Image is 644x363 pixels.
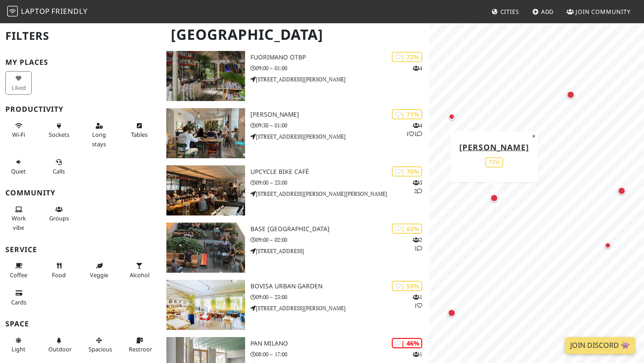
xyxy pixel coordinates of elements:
button: Sockets [46,118,72,142]
p: [STREET_ADDRESS][PERSON_NAME] [250,132,429,141]
button: Restroom [126,333,153,357]
span: Food [52,271,66,279]
div: | 46% [392,338,422,348]
button: Quiet [5,155,32,178]
h3: Space [5,320,156,328]
span: Group tables [49,214,69,222]
div: | 59% [392,281,422,291]
p: 08:00 – 17:00 [250,350,429,359]
h3: Productivity [5,105,156,114]
a: BASE Milano | 62% 21 BASE [GEOGRAPHIC_DATA] 09:00 – 02:00 [STREET_ADDRESS] [161,223,429,273]
button: Wi-Fi [5,118,32,142]
h3: Service [5,245,156,254]
p: 3 2 [413,178,422,195]
button: Outdoor [46,333,72,357]
p: 1 [413,350,422,359]
button: Food [46,258,72,282]
span: Power sockets [49,131,69,139]
span: Restroom [129,345,155,353]
span: Add [541,8,554,16]
h3: Upcycle Bike Cafè [250,168,429,176]
h1: [GEOGRAPHIC_DATA] [164,22,428,47]
span: Outdoor area [48,345,72,353]
a: Join Discord 👾 [565,337,635,354]
span: Video/audio calls [53,167,65,175]
button: Spacious [86,333,112,357]
button: Close popup [530,131,538,141]
span: Spacious [89,345,112,353]
p: [STREET_ADDRESS][PERSON_NAME] [250,75,429,84]
button: Cards [5,286,32,309]
img: oTTo [166,108,245,158]
h2: Filters [5,22,156,50]
span: Quiet [11,167,26,175]
img: Upcycle Bike Cafè [166,165,245,215]
div: Map marker [446,111,457,122]
span: Veggie [90,271,108,279]
p: 4 1 1 [406,121,422,138]
p: 09:00 – 23:00 [250,293,429,301]
button: Work vibe [5,202,32,235]
button: Alcohol [126,258,153,282]
a: [PERSON_NAME] [459,141,529,152]
p: [STREET_ADDRESS][PERSON_NAME] [250,304,429,312]
div: | 71% [392,109,422,119]
div: Map marker [446,307,458,319]
span: People working [12,214,26,231]
h3: My Places [5,58,156,67]
span: Long stays [92,131,106,148]
span: Coffee [10,271,27,279]
span: Natural light [12,345,25,353]
span: Work-friendly tables [131,131,148,139]
span: Credit cards [11,298,26,306]
button: Tables [126,118,153,142]
h3: Pan Milano [250,340,429,347]
div: | 62% [392,224,422,234]
a: Fuorimano OTBP | 72% 4 Fuorimano OTBP 09:00 – 01:00 [STREET_ADDRESS][PERSON_NAME] [161,51,429,101]
p: 2 1 [413,236,422,253]
p: [STREET_ADDRESS] [250,247,429,255]
a: oTTo | 71% 411 [PERSON_NAME] 09:30 – 01:00 [STREET_ADDRESS][PERSON_NAME] [161,108,429,158]
button: Light [5,333,32,357]
h3: BASE [GEOGRAPHIC_DATA] [250,225,429,233]
img: BASE Milano [166,223,245,273]
p: 09:30 – 01:00 [250,121,429,130]
span: Cities [500,8,519,16]
p: 1 1 [413,293,422,310]
a: Bovisa Urban Garden | 59% 11 Bovisa Urban Garden 09:00 – 23:00 [STREET_ADDRESS][PERSON_NAME] [161,280,429,330]
span: Friendly [51,6,87,16]
h3: Bovisa Urban Garden [250,283,429,290]
span: Laptop [21,6,50,16]
p: 09:00 – 01:00 [250,64,429,72]
div: Map marker [488,192,500,204]
div: Map marker [602,240,613,251]
p: 09:00 – 02:00 [250,236,429,244]
p: 4 [413,64,422,72]
div: 71% [485,157,503,167]
h3: [PERSON_NAME] [250,111,429,118]
button: Coffee [5,258,32,282]
button: Long stays [86,118,112,151]
button: Veggie [86,258,112,282]
div: Map marker [616,185,627,197]
a: Cities [488,4,523,20]
button: Calls [46,155,72,178]
img: Fuorimano OTBP [166,51,245,101]
p: 09:00 – 23:00 [250,178,429,187]
span: Stable Wi-Fi [12,131,25,139]
span: Alcohol [130,271,149,279]
a: Upcycle Bike Cafè | 70% 32 Upcycle Bike Cafè 09:00 – 23:00 [STREET_ADDRESS][PERSON_NAME][PERSON_N... [161,165,429,215]
div: | 70% [392,166,422,177]
p: [STREET_ADDRESS][PERSON_NAME][PERSON_NAME] [250,190,429,198]
button: Groups [46,202,72,226]
img: Bovisa Urban Garden [166,280,245,330]
div: Map marker [565,89,576,101]
a: LaptopFriendly LaptopFriendly [7,4,88,20]
img: LaptopFriendly [7,6,18,17]
h3: Community [5,189,156,197]
a: Add [529,4,558,20]
span: Join Community [576,8,631,16]
a: Join Community [563,4,634,20]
